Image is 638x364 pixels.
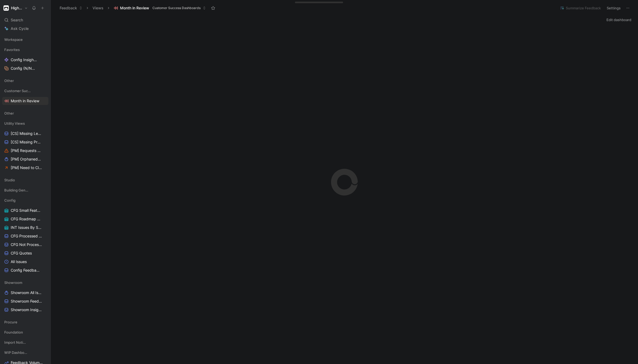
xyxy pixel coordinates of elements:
span: CFG Roadmap Projects [11,216,42,222]
span: [PM] Need to Close Loop [11,165,43,170]
span: Workspace [4,37,23,42]
button: Feedback [57,4,85,12]
span: Building Generation [4,187,29,193]
a: CFG Not Processed Feedback [2,241,48,249]
div: Utility Views [2,119,48,127]
span: All Issues [11,259,27,264]
span: Config Insights to Link [11,57,38,62]
button: Summarize Feedback [558,4,603,12]
span: CFG Quotes [11,251,32,256]
span: CFG Not Processed Feedback [11,242,43,247]
div: ShowroomShowroom All IssuesShowroom Feedback AllShowroom Insights to Link [2,279,48,314]
div: Customer Success Dashboards [2,87,48,95]
span: Month in Review [120,5,149,11]
button: Views [90,4,106,12]
div: Foundation [2,328,48,336]
div: Procure [2,318,48,328]
span: Showroom All Issues [11,290,42,295]
span: Studio [4,177,15,183]
img: Higharc [3,5,9,11]
span: Procure [4,319,17,325]
div: Search [2,16,48,24]
span: WIP Dashboards [4,350,28,355]
span: Config (N/N/L) [11,66,35,71]
span: Other [4,111,14,116]
span: [CS] Missing Product Area [11,139,43,145]
a: [PM] Need to Close Loop [2,164,48,172]
span: Import Notion [4,340,26,345]
a: Showroom Feedback All [2,297,48,305]
div: Showroom [2,279,48,287]
a: All Issues [2,258,48,266]
a: [PM] Orphaned Issues [2,155,48,163]
button: Month in ReviewCustomer Success Dashboards [111,4,208,12]
span: Ask Cycle [11,25,29,32]
div: Workspace [2,36,48,44]
a: CFG Small Features [2,206,48,214]
a: CFG Roadmap Projects [2,215,48,223]
span: CFG Small Features [11,208,41,213]
a: [CS] Missing Product Area [2,138,48,146]
a: Month in Review [2,97,48,105]
div: Utility Views[CS] Missing Level of Support[CS] Missing Product Area[PM] Requests Missing Product ... [2,119,48,172]
a: Config (N/N/L) [2,64,48,72]
a: INT Issues By Status [2,224,48,232]
button: Edit dashboard [604,16,634,24]
span: Config [4,198,16,203]
div: ConfigCFG Small FeaturesCFG Roadmap ProjectsINT Issues By StatusCFG Processed FeedbackCFG Not Pro... [2,196,48,274]
span: Showroom Feedback All [11,299,42,304]
span: Customer Success Dashboards [4,88,32,93]
span: Month in Review [11,98,39,104]
a: Showroom Insights to Link [2,306,48,314]
span: [CS] Missing Level of Support [11,131,43,136]
span: Customer Success Dashboards [152,5,201,11]
span: Showroom Insights to Link [11,307,43,312]
div: Customer Success DashboardsMonth in Review [2,87,48,105]
span: CFG Processed Feedback [11,233,43,239]
span: Other [4,78,14,83]
div: Import Notion [2,338,48,346]
span: Utility Views [4,121,25,126]
button: HigharcHigharc [2,4,29,12]
div: Favorites [2,46,48,54]
h1: Higharc [11,6,22,10]
a: Config Insights to Link [2,56,48,64]
div: Building Generation [2,186,48,194]
span: Config Feedback All [11,268,41,273]
div: Other [2,109,48,117]
a: CFG Processed Feedback [2,232,48,240]
a: [PM] Requests Missing Product Area [2,147,48,155]
span: Showroom [4,280,22,285]
span: INT Issues By Status [11,225,42,230]
div: Studio [2,176,48,186]
div: Other [2,109,48,119]
div: Import Notion [2,338,48,348]
div: Procure [2,318,48,326]
div: Other [2,77,48,86]
a: CFG Quotes [2,249,48,257]
div: Studio [2,176,48,184]
div: Other [2,77,48,85]
a: Showroom All Issues [2,289,48,297]
span: [PM] Requests Missing Product Area [11,148,44,153]
div: Config [2,196,48,204]
button: Settings [604,4,623,12]
a: Ask Cycle [2,25,48,33]
span: Foundation [4,330,23,335]
a: Config Feedback All [2,266,48,274]
span: [PM] Orphaned Issues [11,156,42,162]
div: WIP Dashboards [2,349,48,357]
div: Foundation [2,328,48,338]
span: Search [11,17,23,23]
div: Building Generation [2,186,48,196]
a: [CS] Missing Level of Support [2,130,48,138]
span: Favorites [4,47,20,52]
